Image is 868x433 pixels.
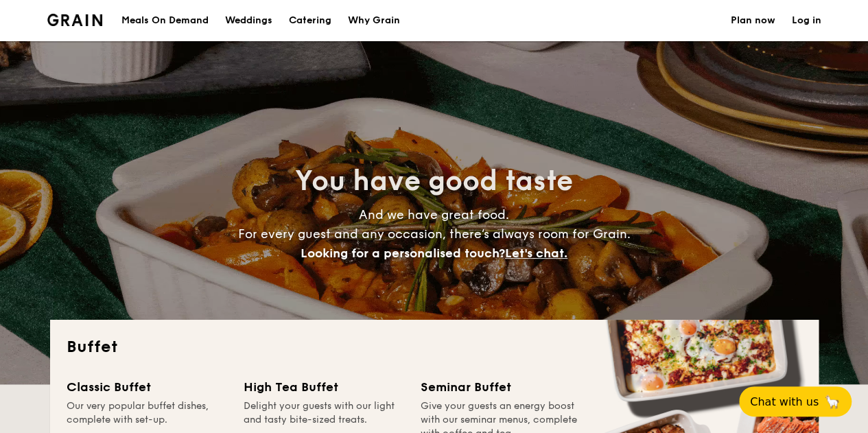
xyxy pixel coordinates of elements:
span: Let's chat. [505,246,567,261]
img: Grain [47,14,103,26]
span: You have good taste [295,165,573,198]
span: Chat with us [750,395,819,408]
button: Chat with us🦙 [739,386,852,417]
div: Seminar Buffet [421,377,581,397]
span: And we have great food. For every guest and any occasion, there’s always room for Grain. [238,207,631,261]
span: Looking for a personalised touch? [301,246,505,261]
div: Classic Buffet [67,377,227,397]
div: High Tea Buffet [244,377,404,397]
a: Logotype [47,14,103,26]
h2: Buffet [67,336,802,358]
span: 🦙 [824,394,841,410]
